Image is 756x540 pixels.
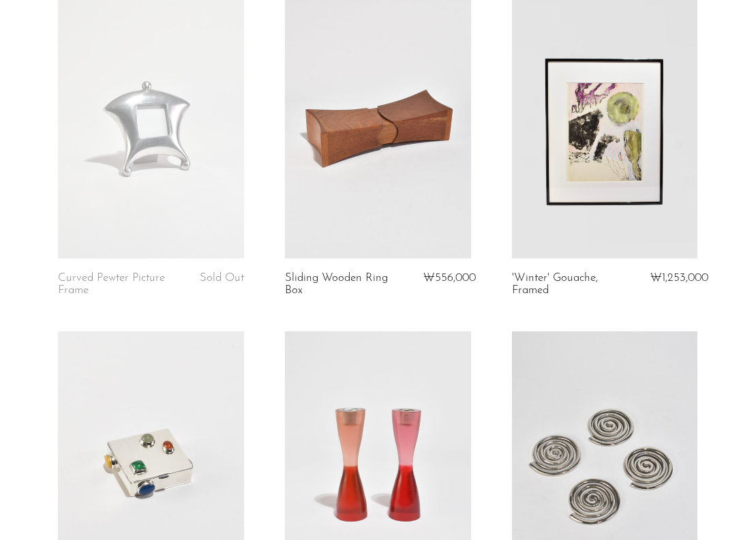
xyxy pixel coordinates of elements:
span: ₩1,253,000 [650,272,708,284]
span: Sold Out [200,272,244,284]
a: Curved Pewter Picture Frame [58,272,180,297]
a: 'Winter' Gouache, Framed [512,272,634,297]
a: Sliding Wooden Ring Box [285,272,407,297]
span: ₩556,000 [423,272,476,284]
